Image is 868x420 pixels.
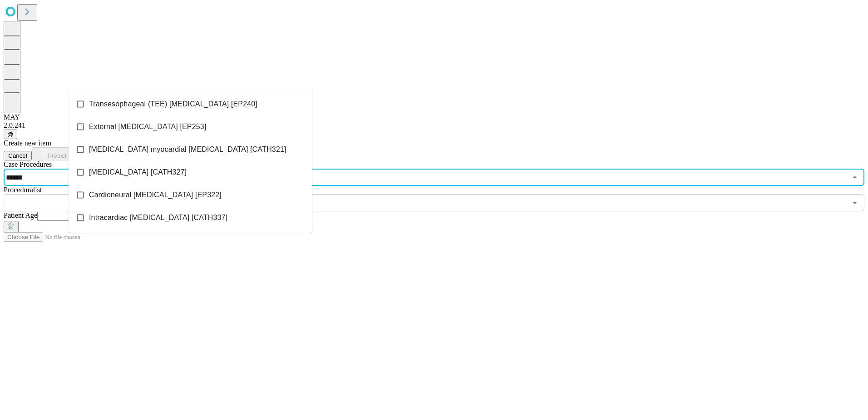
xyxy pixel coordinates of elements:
[7,131,14,138] span: @
[89,167,187,178] span: [MEDICAL_DATA] [CATH327]
[89,144,286,155] span: [MEDICAL_DATA] myocardial [MEDICAL_DATA] [CATH321]
[4,160,52,168] span: Scheduled Procedure
[4,130,17,139] button: @
[32,147,74,160] button: Predict
[89,121,206,132] span: External [MEDICAL_DATA] [EP253]
[848,171,861,184] button: Close
[4,121,864,130] div: 2.0.241
[848,196,861,209] button: Open
[4,186,42,194] span: Proceduralist
[89,212,227,223] span: Intracardiac [MEDICAL_DATA] [CATH337]
[89,190,222,200] span: Cardioneural [MEDICAL_DATA] [EP322]
[4,113,864,121] div: MAY
[48,152,66,159] span: Predict
[8,152,27,159] span: Cancel
[4,151,32,160] button: Cancel
[4,211,37,219] span: Patient Age
[89,99,257,110] span: Transesophageal (TEE) [MEDICAL_DATA] [EP240]
[4,139,51,147] span: Create new item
